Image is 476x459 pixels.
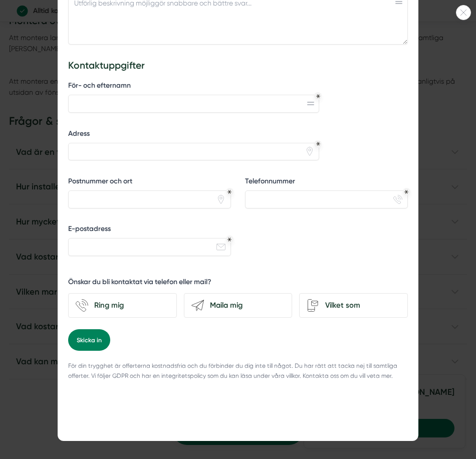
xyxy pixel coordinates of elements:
[68,81,319,93] label: För- och efternamn
[68,224,231,237] label: E-postadress
[316,142,320,146] div: Obligatoriskt
[227,238,231,242] div: Obligatoriskt
[68,59,408,72] h3: Kontaktuppgifter
[68,129,319,141] label: Adress
[227,190,231,194] div: Obligatoriskt
[68,329,110,351] button: Skicka in
[68,176,231,189] label: Postnummer och ort
[68,277,211,290] h5: Önskar du bli kontaktat via telefon eller mail?
[316,94,320,98] div: Obligatoriskt
[68,361,408,381] p: För din trygghet är offerterna kostnadsfria och du förbinder du dig inte till något. Du har rätt ...
[245,176,408,189] label: Telefonnummer
[404,190,408,194] div: Obligatoriskt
